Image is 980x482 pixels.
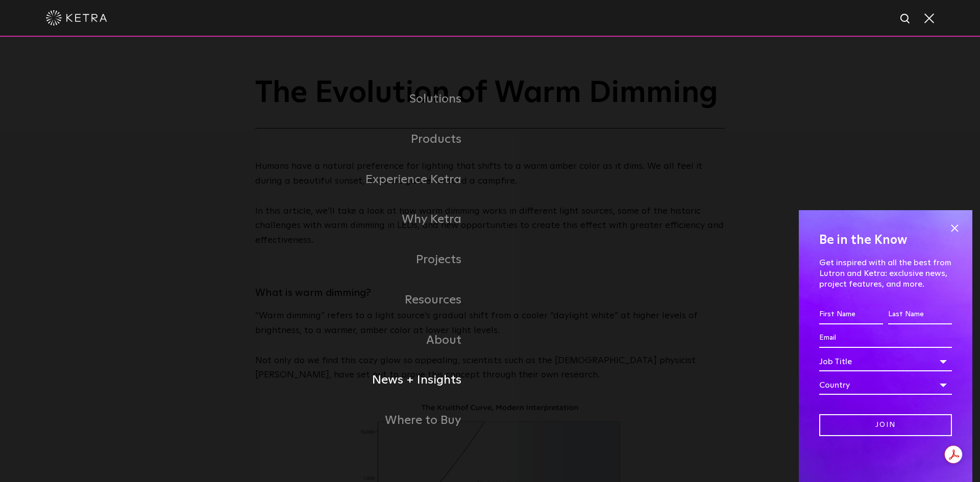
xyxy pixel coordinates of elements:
a: Solutions [148,79,490,119]
a: Resources [148,280,490,320]
a: Where to Buy [148,400,490,441]
div: Job Title [819,352,952,371]
input: First Name [819,305,883,324]
a: Why Ketra [148,199,490,240]
input: Last Name [888,305,952,324]
p: Get inspired with all the best from Lutron and Ketra: exclusive news, project features, and more. [819,258,952,289]
h4: Be in the Know [819,231,952,250]
a: Products [148,119,490,160]
img: ketra-logo-2019-white [46,10,107,26]
a: Experience Ketra [148,160,490,200]
a: About [148,320,490,361]
div: Country [819,375,952,395]
input: Email [819,328,952,348]
img: search icon [899,13,912,26]
div: Navigation Menu [148,79,832,441]
a: Projects [148,240,490,280]
input: Join [819,414,952,436]
a: News + Insights [148,360,490,400]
